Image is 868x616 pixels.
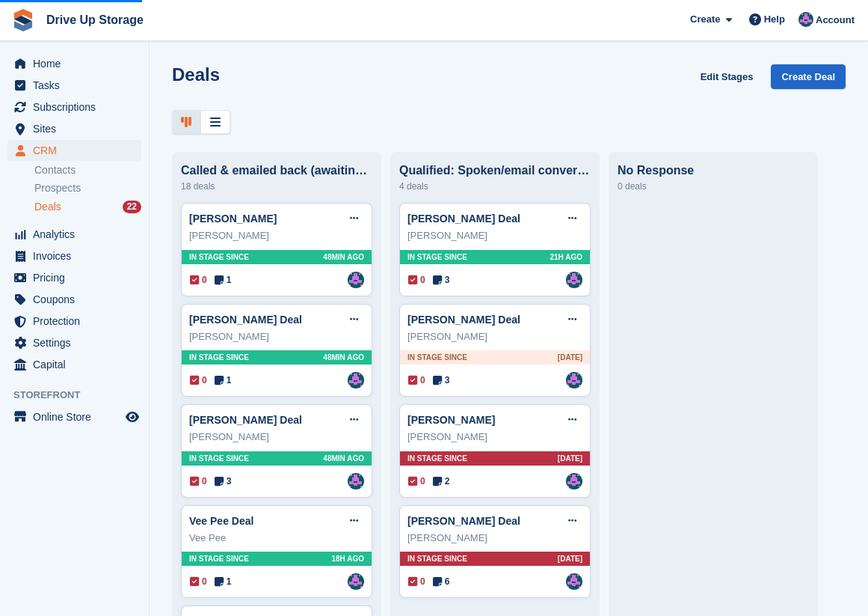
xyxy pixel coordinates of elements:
[433,273,450,287] span: 3
[566,372,582,388] img: Andy
[172,64,220,85] h1: Deals
[7,75,141,96] a: menu
[7,140,141,161] a: menu
[189,329,364,344] div: [PERSON_NAME]
[566,272,582,288] img: Andy
[433,373,450,387] span: 3
[189,213,277,225] a: [PERSON_NAME]
[323,352,364,363] span: 48MIN AGO
[558,553,582,564] span: [DATE]
[558,453,582,464] span: [DATE]
[189,531,364,546] div: Vee Pee
[433,475,450,488] span: 2
[7,406,141,427] a: menu
[33,267,123,288] span: Pricing
[399,164,591,177] div: Qualified: Spoken/email conversation with them
[407,352,467,363] span: In stage since
[399,177,591,195] div: 4 deals
[189,553,249,564] span: In stage since
[215,373,232,387] span: 1
[331,553,364,564] span: 18H AGO
[7,332,141,353] a: menu
[33,354,123,375] span: Capital
[34,163,141,177] a: Contacts
[123,408,141,426] a: Preview store
[215,273,232,287] span: 1
[33,311,123,332] span: Protection
[33,75,123,96] span: Tasks
[407,414,495,426] a: [PERSON_NAME]
[348,473,364,490] img: Andy
[33,289,123,310] span: Coupons
[189,453,249,464] span: In stage since
[407,531,582,546] div: [PERSON_NAME]
[215,575,232,588] span: 1
[407,515,520,527] a: [PERSON_NAME] Deal
[33,224,123,245] span: Analytics
[189,251,249,263] span: In stage since
[34,200,61,214] span: Deals
[323,251,364,263] span: 48MIN AGO
[618,177,809,195] div: 0 deals
[7,97,141,118] a: menu
[189,515,253,527] a: Vee Pee Deal
[189,430,364,445] div: [PERSON_NAME]
[123,201,141,213] div: 22
[33,118,123,139] span: Sites
[7,246,141,266] a: menu
[215,475,232,488] span: 3
[33,140,123,161] span: CRM
[407,453,467,464] span: In stage since
[566,473,582,490] img: Andy
[690,12,720,27] span: Create
[7,224,141,245] a: menu
[33,246,123,266] span: Invoices
[771,64,846,89] a: Create Deal
[13,388,149,403] span: Storefront
[566,573,582,590] a: Andy
[33,332,123,353] span: Settings
[433,575,450,588] span: 6
[190,273,207,287] span: 0
[189,228,364,243] div: [PERSON_NAME]
[34,199,141,215] a: Deals 22
[7,53,141,74] a: menu
[190,475,207,488] span: 0
[348,573,364,590] img: Andy
[189,314,302,326] a: [PERSON_NAME] Deal
[816,13,855,28] span: Account
[408,575,425,588] span: 0
[408,273,425,287] span: 0
[7,267,141,288] a: menu
[7,118,141,139] a: menu
[7,289,141,310] a: menu
[764,12,785,27] span: Help
[181,164,372,177] div: Called & emailed back (awaiting response)
[190,575,207,588] span: 0
[348,372,364,388] img: Andy
[189,352,249,363] span: In stage since
[550,251,582,263] span: 21H AGO
[558,352,582,363] span: [DATE]
[348,272,364,288] img: Andy
[7,354,141,375] a: menu
[181,177,372,195] div: 18 deals
[407,251,467,263] span: In stage since
[33,53,123,74] span: Home
[189,414,302,426] a: [PERSON_NAME] Deal
[7,311,141,332] a: menu
[618,164,809,177] div: No Response
[408,373,425,387] span: 0
[408,475,425,488] span: 0
[407,430,582,445] div: [PERSON_NAME]
[34,181,81,195] span: Prospects
[33,406,123,427] span: Online Store
[798,12,813,27] img: Andy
